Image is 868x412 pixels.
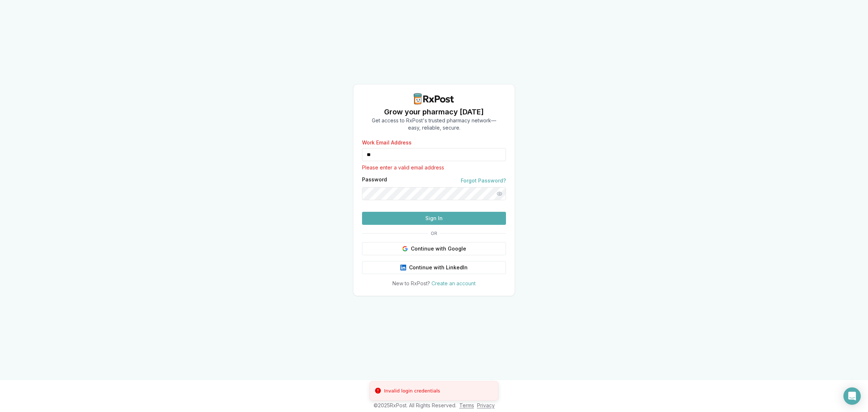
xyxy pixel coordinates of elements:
p: Get access to RxPost's trusted pharmacy network— easy, reliable, secure. [372,117,496,131]
a: Create an account [431,280,476,286]
h1: Grow your pharmacy [DATE] [372,107,496,117]
label: Work Email Address [362,140,506,145]
button: Show password [493,187,506,200]
p: Please enter a valid email address [362,164,506,171]
img: RxPost Logo [411,93,457,105]
a: Privacy [477,402,495,408]
button: Continue with Google [362,242,506,255]
span: OR [428,231,440,236]
button: Sign In [362,212,506,225]
label: Password [362,177,387,184]
a: Terms [459,402,474,408]
button: Continue with LinkedIn [362,261,506,274]
span: New to RxPost? [392,280,430,286]
img: Google [402,246,408,252]
div: Invalid login credentials [384,387,440,395]
img: LinkedIn [400,265,406,270]
a: Forgot Password? [461,177,506,184]
div: Open Intercom Messenger [843,387,861,405]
